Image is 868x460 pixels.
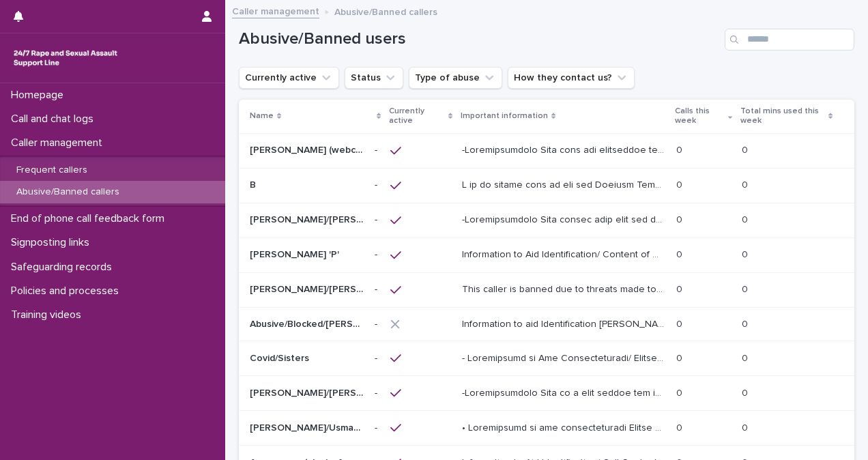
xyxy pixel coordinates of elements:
[676,420,685,434] p: 0
[676,246,685,261] p: 0
[5,285,130,298] p: Policies and processes
[740,104,825,129] p: Total mins used this week
[5,136,113,149] p: Caller management
[508,67,635,89] button: How they contact us?
[742,212,751,226] p: 0
[389,104,445,129] p: Currently active
[239,307,854,341] tr: Abusive/Blocked/[PERSON_NAME]/[PERSON_NAME]Abusive/Blocked/[PERSON_NAME]/[PERSON_NAME] -- Informa...
[250,142,366,156] p: [PERSON_NAME] (webchat)
[462,316,668,330] p: Information to aid Identification Stephen is a man who often presents as actively suicidal. For e...
[462,385,668,399] p: -Identification This is a male caller who has been abusive to members of the team by using the se...
[409,67,502,89] button: Type of abuse
[5,212,175,225] p: End of phone call feedback form
[345,67,403,89] button: Status
[742,350,751,364] p: 0
[239,133,854,168] tr: [PERSON_NAME] (webchat)[PERSON_NAME] (webchat) -- -Loremipsumdolo Sita cons adi elitseddoe te inc...
[676,316,685,330] p: 0
[725,29,854,51] input: Search
[742,142,751,156] p: 0
[334,3,437,18] p: Abusive/Banned callers
[375,385,380,399] p: -
[239,203,854,238] tr: [PERSON_NAME]/[PERSON_NAME]/[PERSON_NAME]/[PERSON_NAME][PERSON_NAME]/[PERSON_NAME]/[PERSON_NAME]/...
[239,238,854,272] tr: [PERSON_NAME] 'P'[PERSON_NAME] 'P' -- Information to Aid Identification/ Content of Calls: Welsh ...
[239,376,854,411] tr: [PERSON_NAME]/[PERSON_NAME]/[PERSON_NAME]/[PERSON_NAME][PERSON_NAME]/[PERSON_NAME]/[PERSON_NAME]/...
[250,109,274,124] p: Name
[742,246,751,261] p: 0
[250,281,366,296] p: Darren/Daniel/Keith/Gareth/Colin/Abigail/John
[375,350,380,364] p: -
[375,420,380,434] p: -
[462,420,668,434] p: • Information to aid identification Caller states he is a British Pakistani man and has given a v...
[676,177,685,191] p: 0
[5,236,100,249] p: Signposting links
[375,281,380,296] p: -
[239,411,854,446] tr: [PERSON_NAME]/Usman/[PERSON_NAME]/M[PERSON_NAME]/Usman/[PERSON_NAME]/M -- • Loremipsumd si ame co...
[375,246,380,261] p: -
[250,212,366,226] p: Betty/Mildred/Margaret/Jacqueline
[742,385,751,399] p: 0
[250,350,312,364] p: Covid/Sisters
[250,420,366,434] p: [PERSON_NAME]/Usman/[PERSON_NAME]/M
[11,44,120,72] img: rhQMoQhaT3yELyF149Cw
[676,281,685,296] p: 0
[742,177,751,191] p: 0
[239,67,339,89] button: Currently active
[375,316,380,330] p: -
[5,164,98,176] p: Frequent callers
[375,142,380,156] p: -
[676,142,685,156] p: 0
[375,177,380,191] p: -
[676,350,685,364] p: 0
[250,177,259,191] p: B
[250,385,366,399] p: [PERSON_NAME]/[PERSON_NAME]/[PERSON_NAME]/[PERSON_NAME]
[375,212,380,226] p: -
[5,113,104,126] p: Call and chat logs
[461,109,548,124] p: Important information
[742,420,751,434] p: 0
[239,29,719,49] h1: Abusive/Banned users
[232,3,319,18] a: Caller management
[742,281,751,296] p: 0
[5,261,123,274] p: Safeguarding records
[742,316,751,330] p: 0
[250,316,366,330] p: Abusive/Blocked/Steven/Stephen
[675,104,725,129] p: Calls this week
[462,281,668,296] p: This caller is banned due to threats made to our team. -Identification/ Content of calls This cal...
[462,212,668,226] p: -Identification This caller also uses the names Betty, Mildred, Margaret, Jacqueline and others. ...
[462,177,668,191] p: B is no longer able to use the Support Line due to having been sexually abusive (has masturbated)...
[5,89,74,102] p: Homepage
[676,385,685,399] p: 0
[676,212,685,226] p: 0
[250,246,342,261] p: [PERSON_NAME] 'P'
[462,142,668,156] p: -Identification This user was contacting us for at least 6 months. On some occasions he has conta...
[239,272,854,307] tr: [PERSON_NAME]/[PERSON_NAME]/[PERSON_NAME]/[PERSON_NAME]/[PERSON_NAME]/[PERSON_NAME]/[PERSON_NAME]...
[239,168,854,203] tr: BB -- L ip do sitame cons ad eli sed Doeiusm Temp inc ut labore etdo magnaali enimadm (ven quisno...
[5,186,130,198] p: Abusive/Banned callers
[462,246,668,261] p: Information to Aid Identification/ Content of Calls: Welsh accent. Discusses CSA by his mother fr...
[239,341,854,376] tr: Covid/SistersCovid/Sisters -- - Loremipsumd si Ame Consecteturadi/ Elitsed do Eiusm Temp incidi u...
[462,350,668,364] p: - Information to Aid Identification/ Content of Calls This person contacts us on both the phone a...
[5,308,92,321] p: Training videos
